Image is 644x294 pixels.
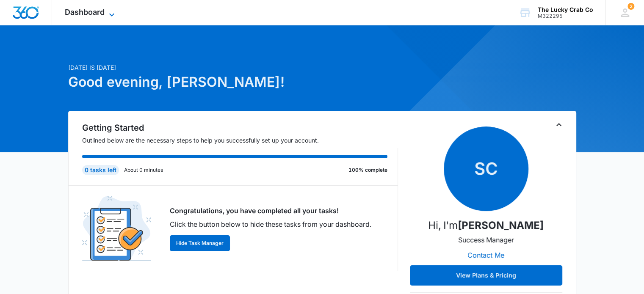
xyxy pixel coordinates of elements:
h2: Getting Started [82,121,398,134]
button: Toggle Collapse [554,120,564,130]
strong: [PERSON_NAME] [458,219,544,231]
p: [DATE] is [DATE] [68,63,404,72]
h1: Good evening, [PERSON_NAME]! [68,72,404,92]
span: 2 [627,3,634,10]
button: View Plans & Pricing [410,265,562,286]
div: account name [538,6,593,13]
p: Click the button below to hide these tasks from your dashboard. [170,219,371,229]
p: Congratulations, you have completed all your tasks! [170,206,371,216]
p: 100% complete [348,166,387,174]
div: 0 tasks left [82,165,119,175]
button: Hide Task Manager [170,235,230,251]
p: Outlined below are the necessary steps to help you successfully set up your account. [82,136,398,145]
p: Hi, I'm [428,218,544,233]
span: Dashboard [65,8,105,16]
p: About 0 minutes [124,166,163,174]
div: notifications count [627,3,634,10]
span: SC [444,126,528,211]
div: account id [538,13,593,19]
p: Success Manager [458,235,514,245]
button: Contact Me [459,245,513,265]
